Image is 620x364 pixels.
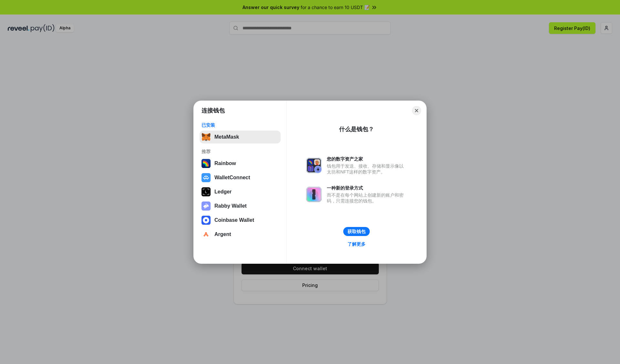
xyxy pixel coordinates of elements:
[214,175,250,181] div: WalletConnect
[200,171,281,184] button: WalletConnect
[201,202,211,211] img: svg+xml,%3Csvg%20xmlns%3D%22http%3A%2F%2Fwww.w3.org%2F2000%2Fsvg%22%20fill%3D%22none%22%20viewBox...
[201,230,211,239] img: svg+xml,%3Csvg%20width%3D%2228%22%20height%3D%2228%22%20viewBox%3D%220%200%2028%2028%22%20fill%3D...
[200,200,281,212] button: Rabby Wallet
[201,173,211,182] img: svg+xml,%3Csvg%20width%3D%2228%22%20height%3D%2228%22%20viewBox%3D%220%200%2028%2028%22%20fill%3D...
[412,106,421,115] button: Close
[201,216,211,225] img: svg+xml,%3Csvg%20width%3D%2228%22%20height%3D%2228%22%20viewBox%3D%220%200%2028%2028%22%20fill%3D...
[214,161,236,166] div: Rainbow
[201,122,279,128] div: 已安装
[201,159,211,168] img: svg+xml,%3Csvg%20width%3D%22120%22%20height%3D%22120%22%20viewBox%3D%220%200%20120%20120%22%20fil...
[201,133,211,142] img: svg+xml,%3Csvg%20fill%3D%22none%22%20height%3D%2233%22%20viewBox%3D%220%200%2035%2033%22%20width%...
[347,229,366,234] div: 获取钱包
[201,187,211,196] img: svg+xml,%3Csvg%20xmlns%3D%22http%3A%2F%2Fwww.w3.org%2F2000%2Fsvg%22%20width%3D%2228%22%20height%3...
[214,189,232,195] div: Ledger
[214,203,247,209] div: Rabby Wallet
[214,134,239,140] div: MetaMask
[339,125,374,133] div: 什么是钱包？
[200,228,281,241] button: Argent
[327,163,407,175] div: 钱包用于发送、接收、存储和显示像以太坊和NFT这样的数字资产。
[344,240,369,248] a: 了解更多
[200,157,281,170] button: Rainbow
[327,156,407,162] div: 您的数字资产之家
[214,231,231,237] div: Argent
[201,107,225,114] h1: 连接钱包
[327,192,407,204] div: 而不是在每个网站上创建新的账户和密码，只需连接您的钱包。
[306,158,322,173] img: svg+xml,%3Csvg%20xmlns%3D%22http%3A%2F%2Fwww.w3.org%2F2000%2Fsvg%22%20fill%3D%22none%22%20viewBox...
[200,214,281,227] button: Coinbase Wallet
[214,217,254,223] div: Coinbase Wallet
[201,149,279,154] div: 推荐
[327,185,407,191] div: 一种新的登录方式
[200,131,281,143] button: MetaMask
[343,227,370,236] button: 获取钱包
[200,185,281,198] button: Ledger
[306,187,322,202] img: svg+xml,%3Csvg%20xmlns%3D%22http%3A%2F%2Fwww.w3.org%2F2000%2Fsvg%22%20fill%3D%22none%22%20viewBox...
[347,241,366,247] div: 了解更多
